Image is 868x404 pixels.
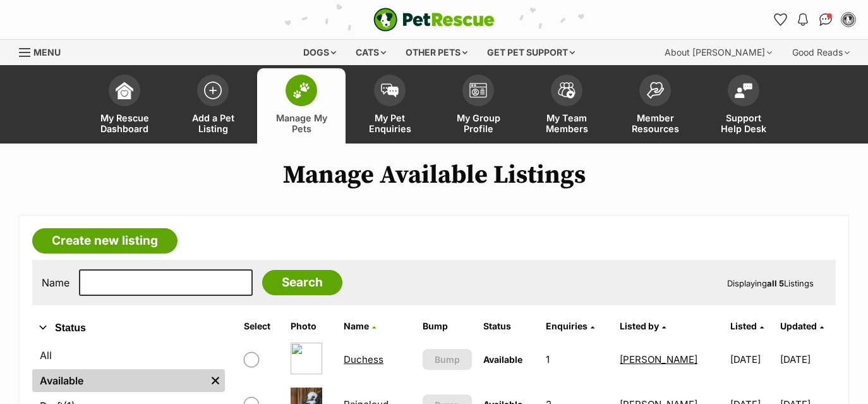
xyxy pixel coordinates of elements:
[373,8,495,32] img: logo-e224e6f780fb5917bec1dbf3a21bbac754714ae5b6737aabdf751b685950b380.svg
[646,82,664,99] img: member-resources-icon-8e73f808a243e03378d46382f2149f9095a855e16c252ad45f914b54edf8863c.svg
[780,338,835,381] td: [DATE]
[546,321,594,331] a: Enquiries
[96,113,153,134] span: My Rescue Dashboard
[469,83,487,98] img: group-profile-icon-3fa3cf56718a62981997c0bc7e787c4b2cf8bcc04b72c1350f741eb67cf2f40e.svg
[656,40,781,65] div: About [PERSON_NAME]
[292,82,310,99] img: manage-my-pets-icon-02211641906a0b7f246fdf0571729dbe1e7629f14944591b6c1af311fb30b64b.svg
[19,40,69,63] a: Menu
[42,277,69,288] label: Name
[620,353,697,365] a: [PERSON_NAME]
[770,9,859,30] ul: Account quick links
[257,68,346,144] a: Manage My Pets
[699,68,788,144] a: Support Help Desk
[344,321,376,331] a: Name
[397,40,476,65] div: Other pets
[418,316,477,336] th: Bump
[730,321,764,331] a: Listed
[204,82,222,99] img: add-pet-listing-icon-0afa8454b4691262ce3f59096e99ab1cd57d4a30225e0717b998d2c9b9846f56.svg
[286,316,337,336] th: Photo
[798,13,808,26] img: notifications-46538b983faf8c2785f20acdc204bb7945ddae34d4c08c2a6579f10ce5e182be.svg
[32,344,225,367] a: All
[541,338,613,381] td: 1
[611,68,699,144] a: Member Resources
[620,321,666,331] a: Listed by
[239,316,284,336] th: Select
[838,9,859,30] button: My account
[780,321,824,331] a: Updated
[725,338,780,381] td: [DATE]
[478,316,539,336] th: Status
[344,321,369,331] span: Name
[783,40,859,65] div: Good Reads
[273,113,330,134] span: Manage My Pets
[346,68,434,144] a: My Pet Enquiries
[33,47,61,58] span: Menu
[32,320,225,336] button: Status
[816,9,836,30] a: Conversations
[793,9,813,30] button: Notifications
[116,82,133,99] img: dashboard-icon-eb2f2d2d3e046f16d808141f083e7271f6b2e854fb5c12c21221c1fb7104beca.svg
[770,9,790,30] a: Favourites
[381,83,399,97] img: pet-enquiries-icon-7e3ad2cf08bfb03b45e93fb7055b45f3efa6380592205ae92323e6603595dc1f.svg
[80,68,169,144] a: My Rescue Dashboard
[361,113,418,134] span: My Pet Enquiries
[842,13,855,26] img: Sonja Olsen profile pic
[450,113,507,134] span: My Group Profile
[627,113,684,134] span: Member Resources
[434,68,522,144] a: My Group Profile
[538,113,595,134] span: My Team Members
[32,228,178,254] a: Create new listing
[32,369,206,392] a: Available
[522,68,611,144] a: My Team Members
[819,13,833,26] img: chat-41dd97257d64d25036548639549fe6c8038ab92f7586957e7f3b1b290dea8141.svg
[347,40,395,65] div: Cats
[169,68,257,144] a: Add a Pet Listing
[262,270,342,295] input: Search
[184,113,241,134] span: Add a Pet Listing
[767,278,784,288] strong: all 5
[435,353,460,366] span: Bump
[715,113,772,134] span: Support Help Desk
[735,83,752,98] img: help-desk-icon-fdf02630f3aa405de69fd3d07c3f3aa587a6932b1a1747fa1d2bba05be0121f9.svg
[730,321,757,331] span: Listed
[373,8,495,32] a: PetRescue
[483,354,522,365] span: Available
[620,321,659,331] span: Listed by
[727,278,814,288] span: Displaying Listings
[294,40,345,65] div: Dogs
[344,353,383,365] a: Duchess
[558,82,576,99] img: team-members-icon-5396bd8760b3fe7c0b43da4ab00e1e3bb1a5d9ba89233759b79545d2d3fc5d0d.svg
[546,321,588,331] span: translation missing: en.admin.listings.index.attributes.enquiries
[478,40,584,65] div: Get pet support
[780,321,817,331] span: Updated
[206,369,225,392] a: Remove filter
[423,349,472,370] button: Bump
